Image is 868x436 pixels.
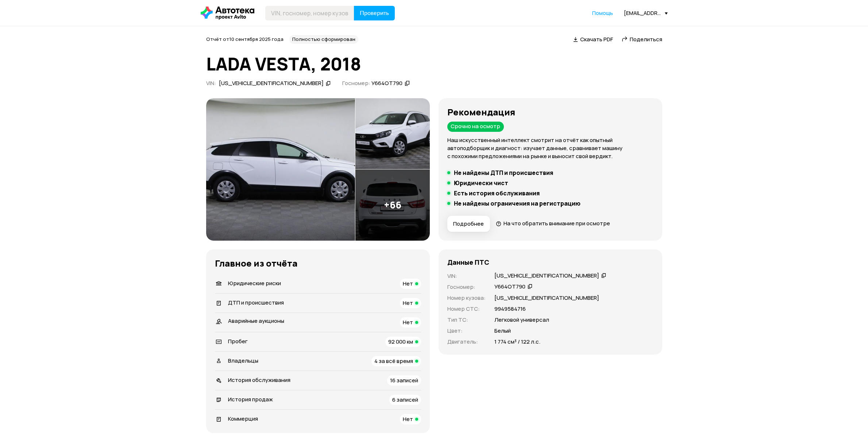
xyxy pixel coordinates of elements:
[580,35,613,43] span: Скачать PDF
[215,258,421,268] h3: Главное из отчёта
[454,169,553,176] h5: Не найдены ДТП и происшествия
[354,6,395,20] button: Проверить
[447,258,489,266] h4: Данные ПТС
[228,376,290,384] span: История обслуживания
[228,357,258,364] span: Владельцы
[403,280,413,287] span: Нет
[592,9,613,17] a: Помощь
[390,376,418,384] span: 16 записей
[360,10,389,16] span: Проверить
[289,35,358,44] div: Полностью сформирован
[228,415,258,422] span: Коммерция
[206,36,283,42] span: Отчёт от 10 сентября 2025 года
[447,216,490,232] button: Подробнее
[447,283,486,291] p: Госномер :
[453,220,484,227] span: Подробнее
[265,6,354,20] input: VIN, госномер, номер кузова
[447,294,486,302] p: Номер кузова :
[630,35,662,43] span: Поделиться
[494,283,525,291] div: У664ОТ790
[403,318,413,326] span: Нет
[447,316,486,324] p: Тип ТС :
[388,338,413,345] span: 92 000 км
[624,9,668,16] div: [EMAIL_ADDRESS][DOMAIN_NAME]
[447,305,486,313] p: Номер СТС :
[447,107,653,117] h3: Рекомендация
[494,338,540,346] p: 1 774 см³ / 122 л.с.
[228,337,248,345] span: Пробег
[447,338,486,346] p: Двигатель :
[494,327,511,335] p: Белый
[622,35,662,43] a: Поделиться
[392,396,418,404] span: 6 записей
[228,279,281,287] span: Юридические риски
[228,299,284,306] span: ДТП и происшествия
[496,219,610,227] a: На что обратить внимание при осмотре
[371,80,402,87] div: У664ОТ790
[403,415,413,423] span: Нет
[342,79,370,87] span: Госномер:
[592,9,613,16] span: Помощь
[374,357,413,365] span: 4 за всё время
[447,136,653,160] p: Наш искусственный интеллект смотрит на отчёт как опытный автоподборщик и диагност: изучает данные...
[494,272,599,280] div: [US_VEHICLE_IDENTIFICATION_NUMBER]
[454,190,540,197] h5: Есть история обслуживания
[494,305,526,313] p: 9949584716
[228,395,273,403] span: История продаж
[219,80,324,87] div: [US_VEHICLE_IDENTIFICATION_NUMBER]
[403,299,413,307] span: Нет
[206,54,662,74] h1: LADA VESTA, 2018
[573,35,613,43] a: Скачать PDF
[228,317,284,325] span: Аварийные аукционы
[447,272,486,280] p: VIN :
[494,294,599,302] p: [US_VEHICLE_IDENTIFICATION_NUMBER]
[504,219,610,227] span: На что обратить внимание при осмотре
[454,200,580,207] h5: Не найдены ограничения на регистрацию
[206,79,216,87] span: VIN :
[447,122,504,132] div: Срочно на осмотр
[454,179,508,187] h5: Юридически чист
[447,327,486,335] p: Цвет :
[494,316,549,324] p: Легковой универсал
